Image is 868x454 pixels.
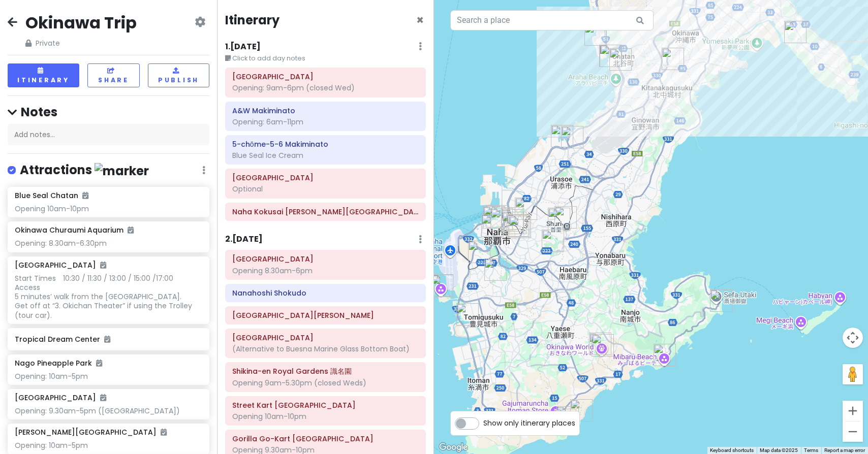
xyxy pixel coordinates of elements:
[515,198,537,220] div: DFS 沖縄 那覇店
[501,207,523,230] div: JR Kyushu Hotel Blossom Naha
[15,274,202,320] div: Start Times 10:30 / 11:30 / 13:00 / 15:00 /17:00 Access 5 minutes’ walk from the [GEOGRAPHIC_DATA...
[15,372,202,381] div: Opening: 10am-5pm
[592,334,614,356] div: Okinawa World
[8,104,209,120] h4: Notes
[843,421,863,442] button: Zoom out
[225,12,280,28] h4: Itinerary
[843,401,863,421] button: Zoom in
[584,23,607,46] div: Miyagi Coast
[502,212,524,234] div: Makishi Public Market
[232,254,419,264] h6: Shuri Castle
[760,447,798,453] span: Map data ©2025
[561,126,583,148] div: A&W Makiminato
[450,10,654,30] input: Search a place
[232,344,419,353] div: (Alternative to Buesna Marine Glass Bottom Boat)
[148,63,209,87] button: Publish
[232,106,419,115] h6: A&W Makiminato
[548,208,570,230] div: Shuri Castle
[416,12,424,28] span: Close itinerary
[232,266,419,275] div: Opening 8.30am-6pm
[20,162,149,179] h4: Attractions
[225,42,261,52] h6: 1 . [DATE]
[554,206,577,229] div: Nanahoshi Shokudo
[15,359,102,368] h6: Nago Pineapple Park
[437,441,470,454] img: Google
[824,447,865,453] a: Report a map error
[232,173,419,182] h6: Matsuyama Park
[232,378,419,387] div: Opening 9am-5.30pm (closed Weds)
[490,208,513,231] div: Gorilla Go-Kart Okinawa
[599,45,622,67] div: American Village
[232,311,419,320] h6: Cape Chinen Park
[481,214,504,237] div: Street Kart Okinawa
[710,447,754,454] button: Keyboard shortcuts
[232,288,419,298] h6: Nanahoshi Shokudo
[232,72,419,81] h6: Fukushūen Garden
[232,434,419,443] h6: Gorilla Go-Kart Okinawa
[232,207,419,216] h6: Naha Kokusai Dori Shopping Street
[15,335,202,344] h6: Tropical Dream Center
[662,48,684,70] div: Pokemon Center Okinawa
[232,151,419,160] div: Blue Seal Ice Cream
[609,48,632,71] div: Blue Seal Chatan
[431,274,453,297] div: Umikaji Terrace Senagajima
[508,215,530,237] div: UCHINA CAFÉ BUKU-BUKU
[232,184,419,193] div: Optional
[654,344,676,366] div: Mibaru Marine Center
[15,393,106,402] h6: [GEOGRAPHIC_DATA]
[600,45,622,67] div: Taco Rice Cafe Kijimuna
[232,117,419,126] div: Opening: 6am-11pm
[8,63,79,87] button: Itinerary
[82,192,88,199] i: Added to itinerary
[161,429,167,436] i: Added to itinerary
[232,401,419,410] h6: Street Kart Okinawa
[225,234,263,245] h6: 2 . [DATE]
[554,409,576,431] div: Peace Memorial Park
[431,275,453,297] div: Hammock Cafe la Isla
[15,239,202,248] div: Opening: 8.30am-6.30pm
[15,441,202,450] div: Opening: 10am-5pm
[95,163,149,179] img: marker
[551,125,573,147] div: 5-chōme-5-6 Makiminato
[437,441,470,454] a: Open this area in Google Maps (opens a new window)
[843,364,863,384] button: Drag Pegman onto the map to open Street View
[483,206,505,229] div: Fukushūen Garden
[509,216,531,238] div: Tsuboya Pottery Street
[232,140,419,149] h6: 5-chōme-5-6 Makiminato
[556,406,579,429] div: Okinawa Prefectural Peace Memorial Museum
[501,209,523,232] div: Naha Kokusai Dori Shopping Street
[589,333,611,355] div: Valley of Gangala
[96,360,102,367] i: Added to itinerary
[843,328,863,348] button: Map camera controls
[710,289,732,312] div: Cape Chinen Park
[484,258,507,281] div: Former Japanese Navy Underground Headquarters
[486,205,508,228] div: Matsuyama Park
[225,53,426,63] small: Click to add day notes
[804,447,818,453] a: Terms (opens in new tab)
[15,225,134,235] h6: Okinawa Churaumi Aquarium
[15,261,106,270] h6: [GEOGRAPHIC_DATA]
[15,406,202,415] div: Opening: 9.30am-5pm ([GEOGRAPHIC_DATA])
[483,417,575,429] span: Show only itinerary places
[87,63,140,87] button: Share
[25,12,137,34] h2: Okinawa Trip
[506,214,529,237] div: Tsuboya Yachimun Street
[232,333,419,342] h6: Mibaru Marine Center
[468,241,490,263] div: AEON Naha
[15,191,88,200] h6: Blue Seal Chatan
[232,83,419,92] div: Opening: 9am-6pm (closed Wed)
[232,412,419,421] div: Opening 10am-10pm
[15,428,167,437] h6: [PERSON_NAME][GEOGRAPHIC_DATA]
[416,14,424,26] button: Close
[8,124,209,145] div: Add notes...
[104,336,110,343] i: Added to itinerary
[100,394,106,401] i: Added to itinerary
[25,38,137,49] span: Private
[100,262,106,269] i: Added to itinerary
[15,204,202,213] div: Opening 10am-10pm
[784,21,807,43] div: Katsuren Castle Ruins
[570,399,593,421] div: Giza Banta Cliff
[456,303,479,326] div: Okinawa Outlet Mall Ashibinaa
[232,367,419,376] h6: Shikina-en Royal Gardens 識名園
[542,230,564,252] div: Shikina-en Royal Gardens 識名園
